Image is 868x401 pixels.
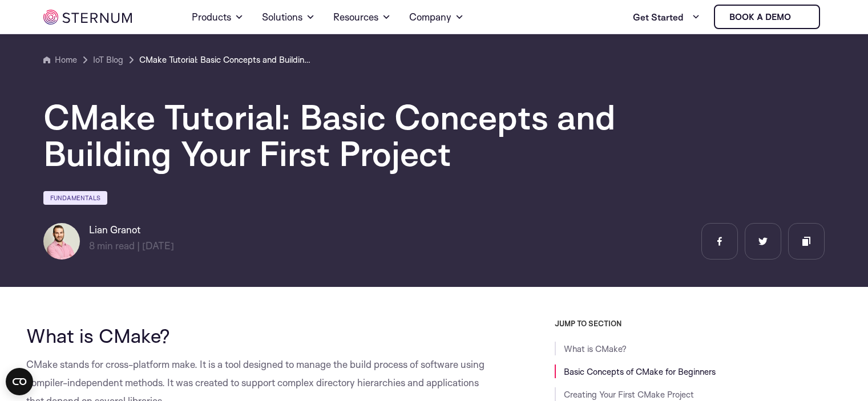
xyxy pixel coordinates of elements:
h2: What is CMake? [26,325,498,346]
img: sternum iot [43,10,132,25]
h6: Lian Granot [89,223,174,237]
h1: CMake Tutorial: Basic Concepts and Building Your First Project [43,99,728,172]
a: Company [409,1,464,33]
span: [DATE] [142,240,174,252]
a: CMake Tutorial: Basic Concepts and Building Your First Project [139,53,310,67]
a: Book a demo [714,5,820,29]
a: Fundamentals [43,191,107,205]
button: Open CMP widget [6,368,33,395]
span: 8 [89,240,95,252]
span: min read | [89,240,140,252]
a: Home [43,53,77,67]
img: sternum iot [796,13,805,22]
a: IoT Blog [93,53,123,67]
a: Resources [333,1,391,33]
h3: JUMP TO SECTION [555,319,848,328]
img: Lian Granot [43,223,80,260]
a: Get Started [633,6,700,29]
a: Products [192,1,244,33]
a: Solutions [262,1,315,33]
